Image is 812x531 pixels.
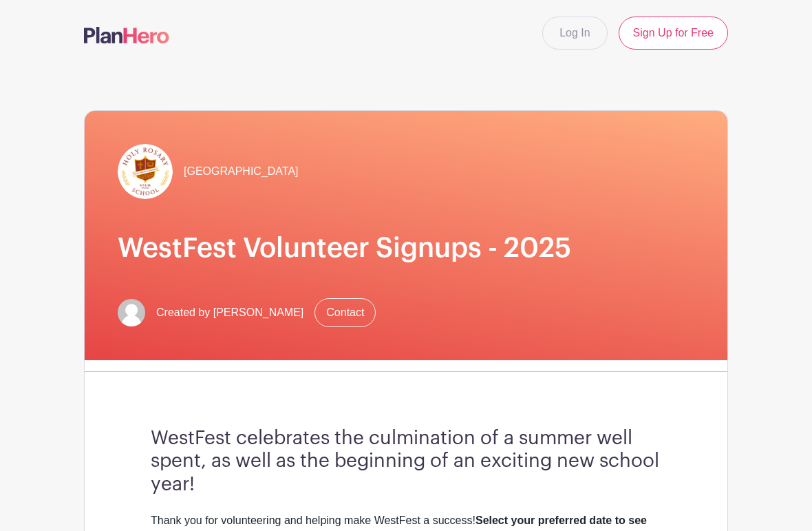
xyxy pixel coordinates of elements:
h3: WestFest celebrates the culmination of a summer well spent, as well as the beginning of an exciti... [151,427,661,496]
span: [GEOGRAPHIC_DATA] [184,163,299,180]
img: default-ce2991bfa6775e67f084385cd625a349d9dcbb7a52a09fb2fda1e96e2d18dcdb.png [118,299,145,326]
img: logo-507f7623f17ff9eddc593b1ce0a138ce2505c220e1c5a4e2b4648c50719b7d32.svg [84,27,169,43]
span: Created by [PERSON_NAME] [156,304,303,321]
h1: WestFest Volunteer Signups - 2025 [118,232,694,265]
a: Log In [542,17,607,50]
a: Sign Up for Free [619,17,728,50]
a: Contact [314,298,376,327]
img: hr-logo-circle.png [118,144,173,199]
